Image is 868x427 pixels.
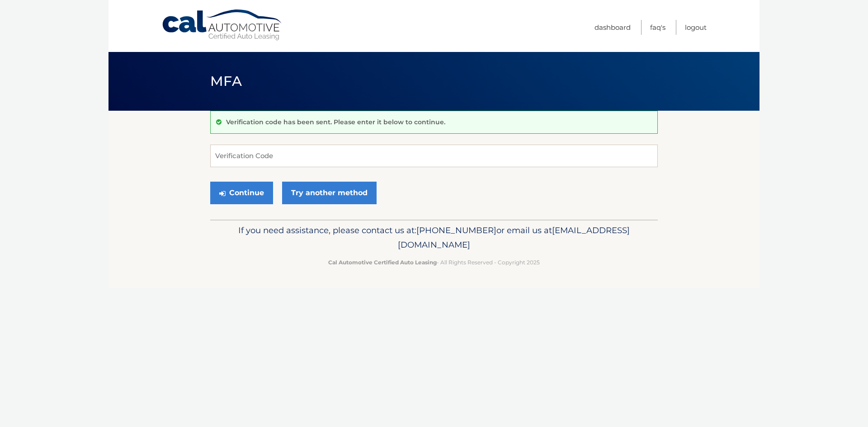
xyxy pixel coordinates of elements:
a: Dashboard [594,20,631,35]
p: Verification code has been sent. Please enter it below to continue. [226,118,445,126]
strong: Cal Automotive Certified Auto Leasing [328,259,437,266]
a: FAQ's [650,20,665,35]
input: Verification Code [210,145,658,167]
a: Try another method [282,182,377,204]
a: Cal Automotive [161,9,283,41]
span: MFA [210,73,242,89]
span: [EMAIL_ADDRESS][DOMAIN_NAME] [398,225,630,250]
span: [PHONE_NUMBER] [416,225,496,235]
a: Logout [685,20,707,35]
p: - All Rights Reserved - Copyright 2025 [216,258,652,267]
p: If you need assistance, please contact us at: or email us at [216,223,652,252]
button: Continue [210,182,273,204]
